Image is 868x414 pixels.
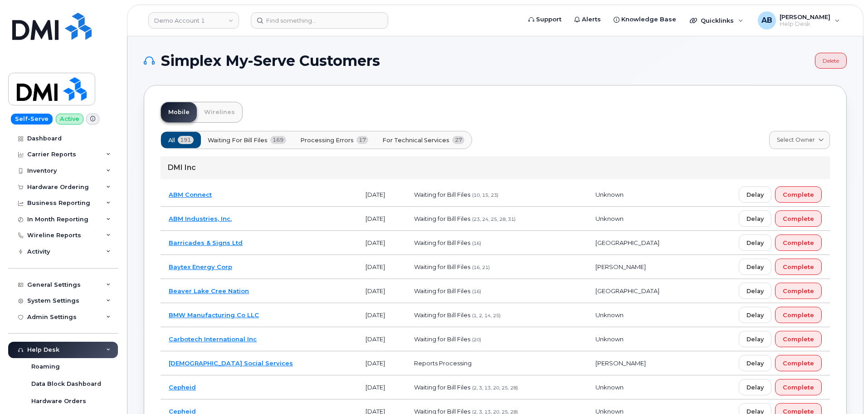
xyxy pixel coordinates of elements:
span: (20) [472,337,481,343]
a: Barricades & Signs Ltd [169,239,243,246]
span: Reports Processing [414,359,472,367]
span: (16) [472,240,481,246]
span: (10, 15, 23) [472,192,498,198]
td: [DATE] [357,375,406,399]
span: Waiting for Bill Files [414,311,470,319]
span: Simplex My-Serve Customers [161,54,380,68]
td: [DATE] [357,351,406,375]
button: Delay [739,307,771,323]
button: Complete [775,379,822,395]
span: (23, 24, 25, 28, 31) [472,216,516,222]
span: Complete [783,359,814,368]
a: Mobile [161,102,197,122]
td: [DATE] [357,255,406,279]
span: Complete [783,190,814,199]
td: [DATE] [357,303,406,327]
span: Delay [746,214,764,223]
span: Waiting for Bill Files [414,239,470,246]
button: Complete [775,283,822,299]
button: Delay [739,259,771,275]
span: [PERSON_NAME] [595,263,646,270]
span: Waiting for Bill Files [414,215,470,222]
button: Delay [739,331,771,347]
td: [DATE] [357,231,406,255]
button: Delay [739,355,771,371]
span: Complete [783,311,814,319]
a: Select Owner [769,131,830,149]
span: Delay [746,335,764,344]
span: Waiting for Bill Files [208,136,268,145]
span: Complete [783,383,814,392]
span: Complete [783,214,814,223]
td: [DATE] [357,279,406,303]
button: Delay [739,234,771,251]
a: Carbotech International Inc [169,335,257,343]
span: [GEOGRAPHIC_DATA] [595,239,659,246]
a: [DEMOGRAPHIC_DATA] Social Services [169,359,293,367]
span: Waiting for Bill Files [414,384,470,391]
button: Complete [775,234,822,251]
span: Unknown [595,335,624,343]
button: Complete [775,186,822,203]
span: Delay [746,263,764,271]
span: Unknown [595,311,624,319]
button: Complete [775,259,822,275]
span: Delay [746,359,764,368]
a: ABM Connect [169,191,212,198]
span: Complete [783,263,814,271]
span: (1, 2, 14, 25) [472,313,501,319]
span: [PERSON_NAME] [595,359,646,367]
span: Waiting for Bill Files [414,287,470,294]
span: Unknown [595,191,624,198]
span: Waiting for Bill Files [414,263,470,270]
span: (2, 3, 13, 20, 25, 28) [472,385,518,391]
button: Complete [775,331,822,347]
div: DMI Inc [161,156,830,179]
span: Unknown [595,384,624,391]
button: Complete [775,210,822,227]
a: Delete [815,53,847,69]
button: Delay [739,210,771,227]
a: Cepheid [169,384,196,391]
span: 17 [356,136,369,144]
span: [GEOGRAPHIC_DATA] [595,287,659,294]
span: Delay [746,383,764,392]
span: (16, 21) [472,264,490,270]
a: Beaver Lake Cree Nation [169,287,249,294]
a: ABM Industries, Inc. [169,215,232,222]
span: Select Owner [777,136,815,144]
button: Complete [775,307,822,323]
a: Baytex Energy Corp [169,263,232,270]
span: Processing Errors [300,136,354,145]
span: Complete [783,239,814,247]
td: [DATE] [357,207,406,231]
span: 169 [270,136,286,144]
a: Wirelines [197,102,242,122]
span: 27 [452,136,464,144]
span: Delay [746,190,764,199]
span: Unknown [595,215,624,222]
span: Complete [783,287,814,295]
span: Delay [746,239,764,247]
a: BMW Manufacturing Co LLC [169,311,259,319]
button: Delay [739,283,771,299]
span: Delay [746,287,764,295]
td: [DATE] [357,183,406,207]
span: Waiting for Bill Files [414,191,470,198]
td: [DATE] [357,327,406,351]
span: Complete [783,335,814,344]
span: (16) [472,289,481,294]
span: Delay [746,311,764,319]
button: Delay [739,379,771,395]
span: For Technical Services [382,136,449,145]
button: Delay [739,186,771,203]
span: Waiting for Bill Files [414,335,470,343]
button: Complete [775,355,822,371]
